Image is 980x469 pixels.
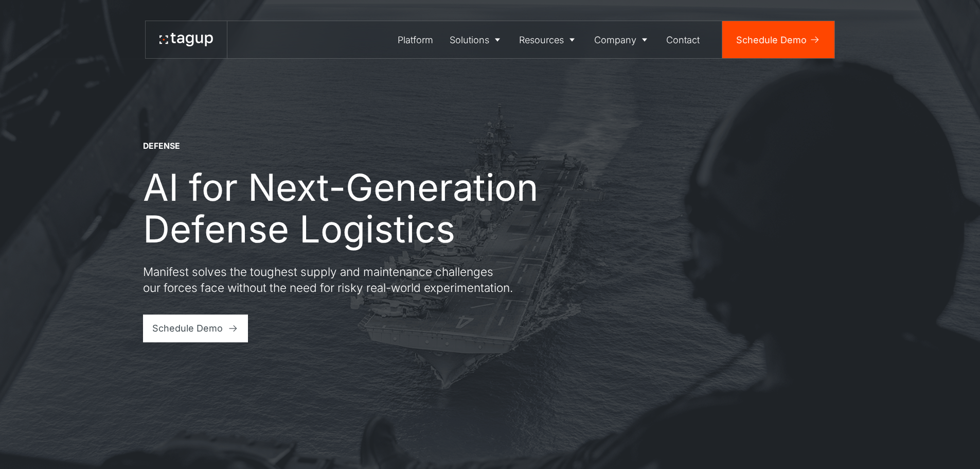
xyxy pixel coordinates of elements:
a: Schedule Demo [143,315,248,342]
h1: AI for Next-Generation Defense Logistics [143,166,575,250]
div: Schedule Demo [736,33,807,47]
div: Resources [519,33,564,47]
a: Platform [390,21,442,58]
div: Contact [666,33,700,47]
a: Resources [511,21,586,58]
div: Company [594,33,636,47]
a: Solutions [441,21,511,58]
div: DEFENSE [143,141,180,152]
p: Manifest solves the toughest supply and maintenance challenges our forces face without the need f... [143,264,513,296]
a: Contact [658,21,708,58]
div: Schedule Demo [152,321,223,335]
div: Platform [398,33,433,47]
div: Solutions [450,33,489,47]
a: Company [586,21,658,58]
a: Schedule Demo [722,21,834,58]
